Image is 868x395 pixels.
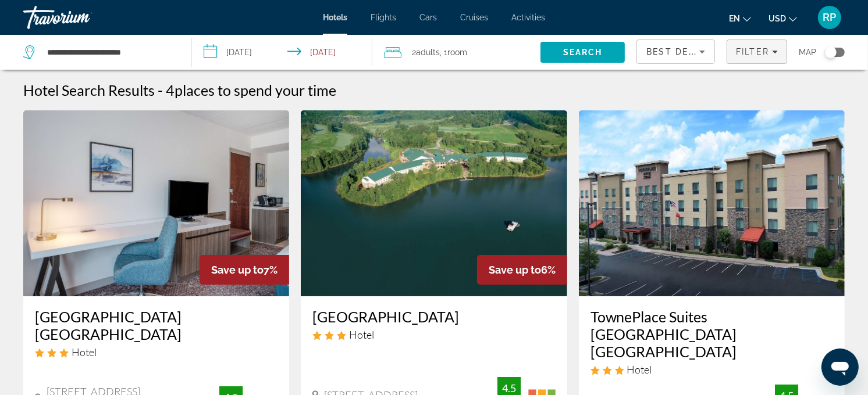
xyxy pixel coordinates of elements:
[440,44,467,60] span: , 1
[497,381,521,395] div: 4.5
[727,39,787,64] button: Filters
[511,13,545,22] a: Activities
[23,2,140,33] a: Travorium
[416,48,440,57] span: Adults
[166,81,336,99] h2: 4
[23,110,289,296] img: Hilton Garden Inn Clarksburg Bridgeport
[821,349,859,386] iframe: Button to launch messaging window
[799,44,816,60] span: Map
[323,13,347,22] a: Hotels
[200,255,289,285] div: 7%
[312,308,555,325] a: [GEOGRAPHIC_DATA]
[412,44,440,60] span: 2
[35,308,278,343] a: [GEOGRAPHIC_DATA] [GEOGRAPHIC_DATA]
[769,14,786,23] span: USD
[590,363,833,376] div: 3 star Hotel
[627,363,652,376] span: Hotel
[447,48,467,57] span: Room
[729,14,740,23] span: en
[823,12,837,23] span: RP
[563,48,603,57] span: Search
[579,110,845,296] img: TownePlace Suites Bridgeport Clarksburg
[477,255,567,285] div: 6%
[301,110,567,296] img: Stonewall Resort
[349,328,374,341] span: Hotel
[646,47,707,56] span: Best Deals
[590,308,833,360] a: TownePlace Suites [GEOGRAPHIC_DATA] [GEOGRAPHIC_DATA]
[646,45,705,59] mat-select: Sort by
[371,13,396,22] a: Flights
[460,13,488,22] a: Cruises
[814,5,845,30] button: User Menu
[419,13,437,22] a: Cars
[489,264,541,276] span: Save up to
[35,346,278,358] div: 3 star Hotel
[46,44,174,61] input: Search hotel destination
[816,47,845,58] button: Toggle map
[192,35,372,70] button: Select check in and out date
[736,47,769,56] span: Filter
[540,42,625,63] button: Search
[175,81,336,99] span: places to spend your time
[72,346,97,358] span: Hotel
[729,10,751,27] button: Change language
[769,10,797,27] button: Change currency
[23,81,155,99] h1: Hotel Search Results
[211,264,264,276] span: Save up to
[312,328,555,341] div: 3 star Hotel
[158,81,163,99] span: -
[372,35,541,70] button: Travelers: 2 adults, 0 children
